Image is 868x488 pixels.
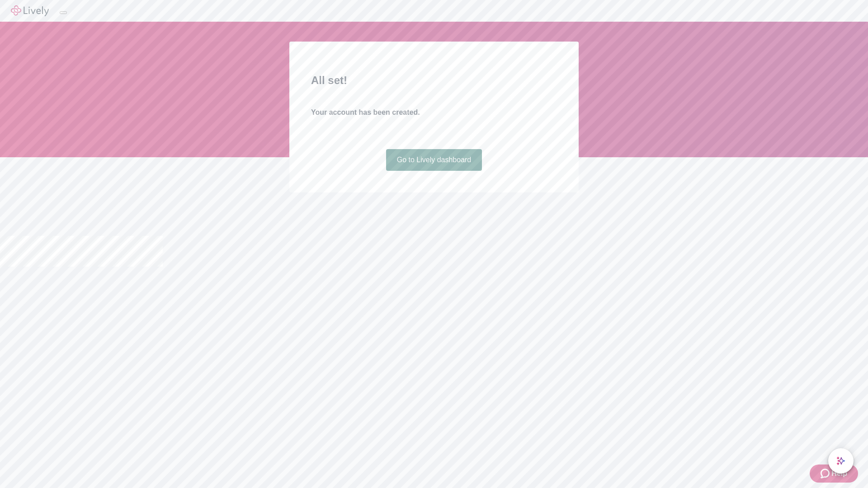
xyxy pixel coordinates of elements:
[386,149,482,171] a: Go to Lively dashboard
[828,448,854,474] button: chat
[60,11,67,14] button: Log out
[836,456,845,465] svg: Lively AI Assistant
[810,465,858,483] button: Zendesk support iconHelp
[11,5,49,16] img: Lively
[311,72,557,89] h2: All set!
[821,468,831,479] svg: Zendesk support icon
[311,107,557,118] h4: Your account has been created.
[831,468,847,479] span: Help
